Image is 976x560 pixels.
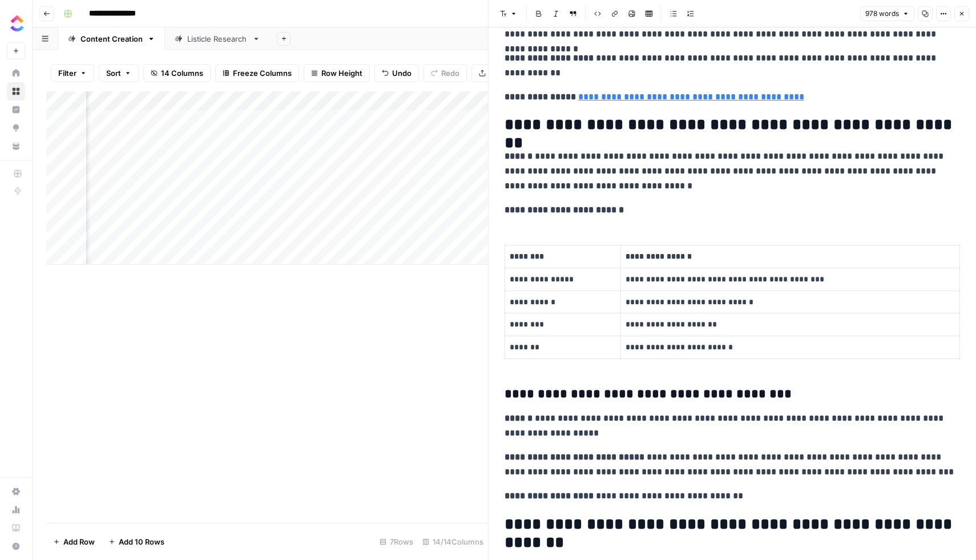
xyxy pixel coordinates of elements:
button: 14 Columns [143,64,211,82]
span: Redo [441,67,459,79]
button: Add 10 Rows [102,533,171,551]
span: Sort [106,67,121,79]
button: Row Height [304,64,370,82]
span: Undo [392,67,412,79]
span: 14 Columns [161,67,203,79]
button: Workspace: ClickUp [7,9,25,38]
div: 14/14 Columns [418,533,488,551]
a: Home [7,64,25,82]
span: Filter [58,67,76,79]
div: Listicle Research [187,33,248,45]
button: Freeze Columns [215,64,299,82]
a: Your Data [7,137,25,155]
a: Browse [7,82,25,100]
a: Listicle Research [165,27,270,50]
a: Settings [7,482,25,501]
img: ClickUp Logo [7,13,27,34]
button: Redo [424,64,467,82]
button: 978 words [860,6,914,21]
button: Sort [99,64,139,82]
button: Filter [51,64,94,82]
a: Insights [7,100,25,119]
button: Add Row [46,533,102,551]
span: Freeze Columns [233,67,292,79]
span: Row Height [321,67,362,79]
a: Learning Hub [7,519,25,537]
a: Content Creation [58,27,165,50]
span: 978 words [865,9,899,19]
div: 7 Rows [375,533,418,551]
span: Add 10 Rows [119,536,164,547]
a: Usage [7,501,25,519]
button: Help + Support [7,537,25,555]
span: Add Row [63,536,95,547]
button: Undo [374,64,419,82]
a: Opportunities [7,119,25,137]
div: Content Creation [80,33,143,45]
